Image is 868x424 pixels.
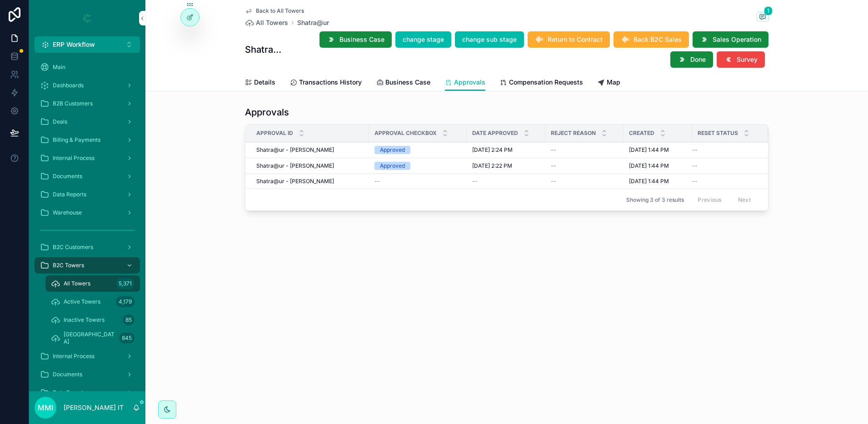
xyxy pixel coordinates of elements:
span: Approval Checkbox [374,130,437,137]
span: [DATE] 1:44 PM [629,178,669,185]
a: Active Towers4,179 [45,294,140,310]
span: B2C Customers [53,244,93,251]
a: All Towers [245,18,288,27]
div: 845 [119,333,135,344]
a: -- [692,162,757,170]
span: Transactions History [299,78,362,87]
span: Survey [737,55,758,64]
span: Dashboards [53,82,84,89]
span: All Towers [64,280,90,287]
button: Sales Operation [693,31,768,48]
a: Approved [374,162,461,170]
div: 5,371 [116,278,135,289]
span: Warehouse [53,209,82,216]
span: -- [374,178,380,185]
a: Approvals [445,74,485,91]
span: -- [472,178,478,185]
a: Dashboards [35,77,140,94]
a: Approved [374,146,461,154]
a: Compensation Requests [500,74,583,92]
button: Select Button [35,36,140,53]
a: B2B Customers [35,95,140,112]
span: All Towers [256,18,288,27]
a: Main [35,59,140,75]
a: Details [245,74,275,92]
button: change sub stage [455,31,524,48]
span: Showing 3 of 3 results [626,196,684,204]
span: Return to Contract [548,35,603,44]
span: Shatra@ur - [PERSON_NAME] [256,178,334,185]
span: [DATE] 1:44 PM [629,162,669,170]
span: Data Reports [53,191,86,198]
div: Approved [380,146,405,154]
a: [DATE] 1:44 PM [629,178,687,185]
button: Back B2C Sales [614,31,689,48]
a: -- [374,178,461,185]
span: Approvals [454,78,485,87]
a: Data Reports [35,186,140,203]
a: Transactions History [290,74,362,92]
span: Documents [53,173,82,180]
a: -- [551,178,618,185]
a: Shatra@ur - [PERSON_NAME] [256,146,364,154]
h1: Shatra@ur [245,43,285,56]
span: Internal Process [53,353,95,360]
span: -- [551,178,556,185]
div: 85 [123,314,135,325]
a: Internal Process [35,150,140,166]
a: -- [551,162,618,170]
button: Done [670,51,713,68]
h1: Approvals [245,106,289,119]
span: Internal Process [53,155,95,162]
span: Created [629,130,654,137]
p: [PERSON_NAME] IT [64,403,124,412]
span: Active Towers [64,298,100,305]
span: Shatra@ur - [PERSON_NAME] [256,162,334,170]
span: B2B Customers [53,100,93,107]
span: -- [692,178,698,185]
span: -- [551,162,556,170]
button: Survey [717,51,765,68]
span: MMI [38,402,53,413]
a: Business Case [376,74,430,92]
span: Business Case [339,35,384,44]
a: Map [598,74,620,92]
a: B2C Customers [35,239,140,255]
a: Back to All Towers [245,7,304,15]
span: Map [607,78,620,87]
span: Back to All Towers [256,7,304,15]
span: [GEOGRAPHIC_DATA] [64,331,115,345]
span: 1 [764,6,773,15]
span: ERP Workflow [53,40,95,49]
a: Internal Process [35,348,140,364]
span: Approval ID [256,130,293,137]
a: [DATE] 2:22 PM [472,162,540,170]
a: Documents [35,366,140,383]
a: B2C Towers [35,257,140,274]
span: -- [551,146,556,154]
span: Deals [53,118,67,125]
a: -- [472,178,540,185]
a: Documents [35,168,140,185]
button: Business Case [319,31,392,48]
button: Return to Contract [528,31,610,48]
a: -- [692,178,757,185]
span: -- [692,146,698,154]
a: Shatra@ur [297,18,329,27]
span: change sub stage [462,35,517,44]
a: Deals [35,114,140,130]
span: Documents [53,371,82,378]
a: Data Reports [35,384,140,401]
span: Business Case [385,78,430,87]
span: [DATE] 2:24 PM [472,146,513,154]
span: Sales Operation [713,35,761,44]
span: Date Approved [472,130,518,137]
button: 1 [757,12,768,23]
span: Inactive Towers [64,316,105,324]
div: scrollable content [29,53,145,391]
a: -- [692,146,757,154]
img: App logo [80,11,95,25]
span: Compensation Requests [509,78,583,87]
a: All Towers5,371 [45,275,140,292]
